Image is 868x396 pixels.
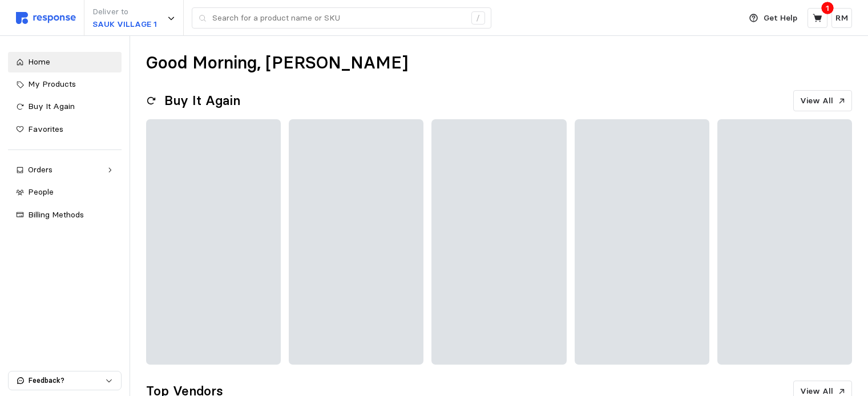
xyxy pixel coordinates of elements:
div: Orders [28,164,102,176]
span: People [28,187,54,197]
span: Favorites [28,124,63,134]
span: Billing Methods [28,209,84,220]
p: Deliver to [92,6,157,18]
div: / [471,11,485,25]
p: Feedback? [29,375,105,386]
p: View All [800,95,833,107]
span: Buy It Again [28,101,75,111]
a: People [8,182,122,203]
p: RM [835,12,848,25]
button: View All [793,90,852,112]
h2: Buy It Again [164,92,240,110]
a: Favorites [8,119,122,140]
span: My Products [28,79,76,89]
button: Get Help [742,7,804,29]
a: Orders [8,160,122,180]
button: RM [831,8,852,28]
p: 1 [826,2,829,14]
a: My Products [8,74,122,95]
a: Home [8,52,122,72]
img: svg%3e [16,12,76,24]
a: Buy It Again [8,96,122,117]
span: Home [28,56,50,67]
p: SAUK VILLAGE 1 [92,18,157,31]
a: Billing Methods [8,205,122,225]
input: Search for a product name or SKU [212,8,465,29]
p: Get Help [764,12,797,25]
button: Feedback? [9,371,121,390]
h1: Good Morning, [PERSON_NAME] [146,52,408,74]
